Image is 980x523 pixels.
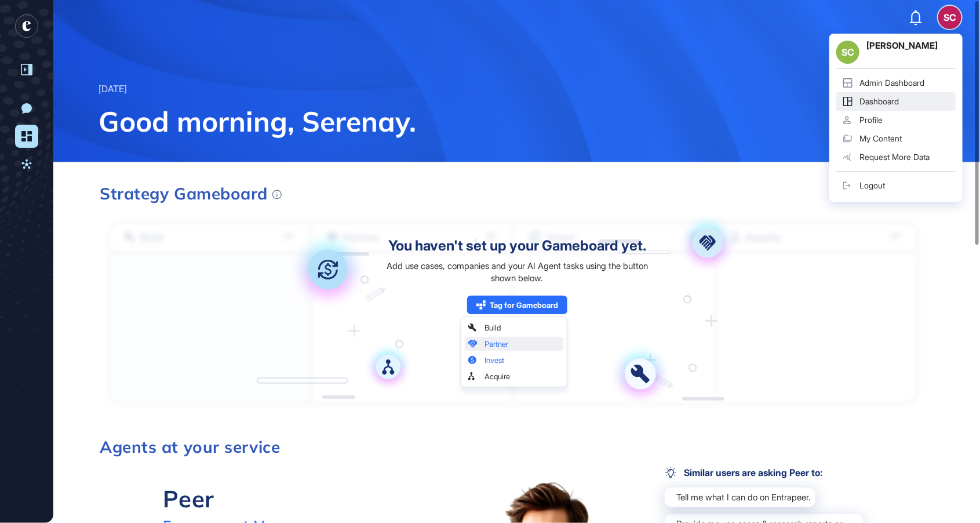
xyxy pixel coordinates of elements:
[679,214,737,272] img: partner.aac698ea.svg
[938,6,961,29] button: SC
[381,260,654,284] div: Add use cases, companies and your AI Agent tasks using the button shown below.
[100,186,282,202] div: Strategy Gameboard
[15,14,38,38] div: entrapeer-logo
[665,467,822,478] div: Similar users are asking Peer to:
[100,439,927,455] h3: Agents at your service
[388,239,647,253] div: You haven't set up your Gameboard yet.
[99,104,934,139] span: Good morning, Serenay.
[99,82,127,97] div: [DATE]
[290,231,366,308] img: invest.bd05944b.svg
[163,484,315,513] div: Peer
[665,488,815,507] div: Tell me what I can do on Entrapeer.
[365,343,412,391] img: acquire.a709dd9a.svg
